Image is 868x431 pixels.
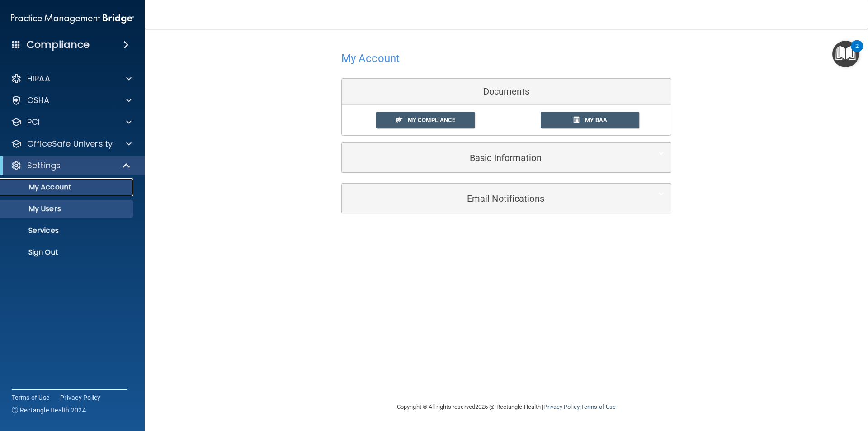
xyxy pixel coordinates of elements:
[12,393,49,402] a: Terms of Use
[12,406,86,415] span: Ⓒ Rectangle Health 2024
[543,403,579,410] a: Privacy Policy
[27,38,90,51] h4: Compliance
[27,95,50,106] p: OSHA
[11,95,132,106] a: OSHA
[855,46,859,58] div: 2
[581,403,616,410] a: Terms of Use
[341,52,400,64] h4: My Account
[11,117,132,128] a: PCI
[27,73,50,84] p: HIPAA
[6,226,129,235] p: Services
[408,117,455,123] span: My Compliance
[60,393,101,402] a: Privacy Policy
[27,160,61,171] p: Settings
[11,160,131,171] a: Settings
[11,138,132,149] a: OfficeSafe University
[585,117,607,123] span: My BAA
[27,117,40,128] p: PCI
[349,153,637,163] h5: Basic Information
[349,194,637,204] h5: Email Notifications
[832,41,859,67] button: Open Resource Center, 2 new notifications
[712,367,857,403] iframe: Drift Widget Chat Controller
[6,204,129,213] p: My Users
[342,79,671,105] div: Documents
[11,9,134,28] img: PMB logo
[349,147,664,168] a: Basic Information
[27,138,113,149] p: OfficeSafe University
[6,183,129,192] p: My Account
[341,393,671,422] div: Copyright © All rights reserved 2025 @ Rectangle Health | |
[11,73,132,84] a: HIPAA
[349,188,664,208] a: Email Notifications
[6,248,129,257] p: Sign Out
